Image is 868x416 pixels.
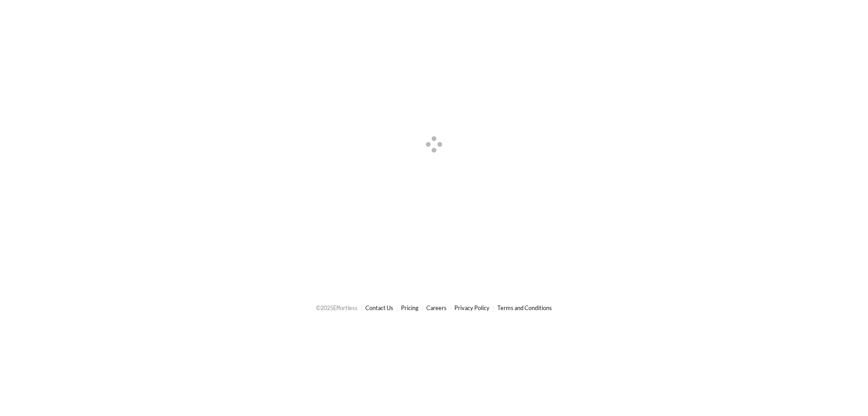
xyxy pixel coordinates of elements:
[497,304,552,311] a: Terms and Conditions
[426,304,447,311] a: Careers
[401,304,419,311] a: Pricing
[316,304,358,311] span: © 2025 Effortless
[365,304,393,311] a: Contact Us
[454,304,490,311] a: Privacy Policy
